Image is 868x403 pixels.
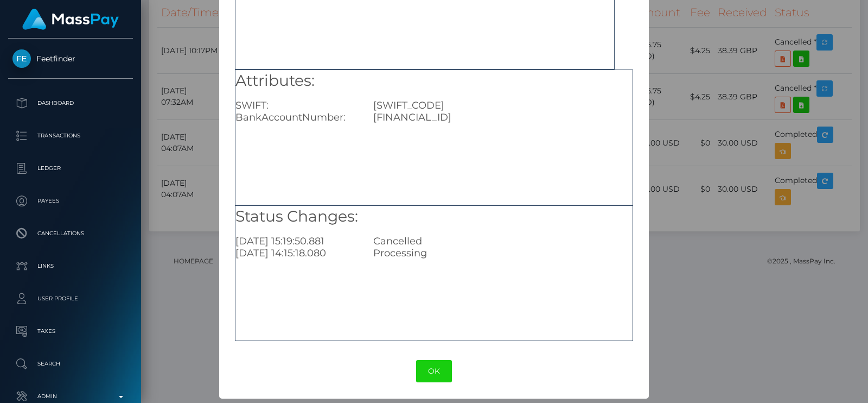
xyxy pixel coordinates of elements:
[12,193,129,209] p: Payees
[227,111,365,123] div: BankAccountNumber:
[12,323,129,339] p: Taxes
[22,9,119,30] img: MassPay Logo
[227,99,365,111] div: SWIFT:
[8,54,133,64] span: Feetfinder
[12,356,129,372] p: Search
[365,99,641,111] div: [SWIFT_CODE]
[12,291,129,307] p: User Profile
[365,111,641,123] div: [FINANCIAL_ID]
[12,225,129,242] p: Cancellations
[227,235,365,247] div: [DATE] 15:19:50.881
[235,206,633,228] h5: Status Changes:
[227,247,365,259] div: [DATE] 14:15:18.080
[12,128,129,144] p: Transactions
[12,258,129,274] p: Links
[12,49,31,68] img: Feetfinder
[12,95,129,111] p: Dashboard
[416,360,452,382] button: OK
[365,247,641,259] div: Processing
[365,235,641,247] div: Cancelled
[12,160,129,177] p: Ledger
[235,70,633,92] h5: Attributes:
